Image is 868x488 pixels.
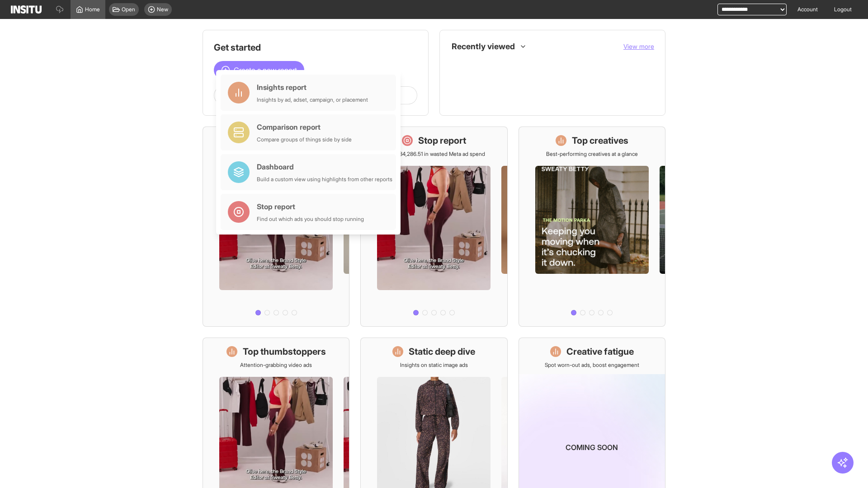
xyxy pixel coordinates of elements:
button: Create a new report [214,61,304,79]
p: Best-performing creatives at a glance [546,150,638,158]
p: Save £34,286.51 in wasted Meta ad spend [383,150,485,158]
h1: Static deep dive [409,345,475,358]
h1: Stop report [418,134,466,147]
div: Comparison report [257,122,352,132]
div: Build a custom view using highlights from other reports [257,176,392,183]
p: Attention-grabbing video ads [240,361,312,369]
div: Insights report [257,82,368,93]
span: View more [623,42,654,50]
div: Find out which ads you should stop running [257,216,364,223]
h1: Top creatives [572,134,628,147]
p: Insights on static image ads [400,361,468,369]
a: What's live nowSee all active ads instantly [203,127,349,327]
span: Create a new report [234,65,297,75]
div: Stop report [257,201,364,212]
a: Stop reportSave £34,286.51 in wasted Meta ad spend [360,127,507,327]
div: Dashboard [257,161,392,172]
h1: Get started [214,41,417,54]
h1: Top thumbstoppers [243,345,326,358]
span: Home [85,6,100,13]
div: Insights by ad, adset, campaign, or placement [257,96,368,103]
span: New [157,6,168,13]
a: Top creativesBest-performing creatives at a glance [519,127,665,327]
img: Logo [11,5,42,14]
div: Compare groups of things side by side [257,136,352,143]
span: Open [122,6,135,13]
button: View more [623,42,654,51]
